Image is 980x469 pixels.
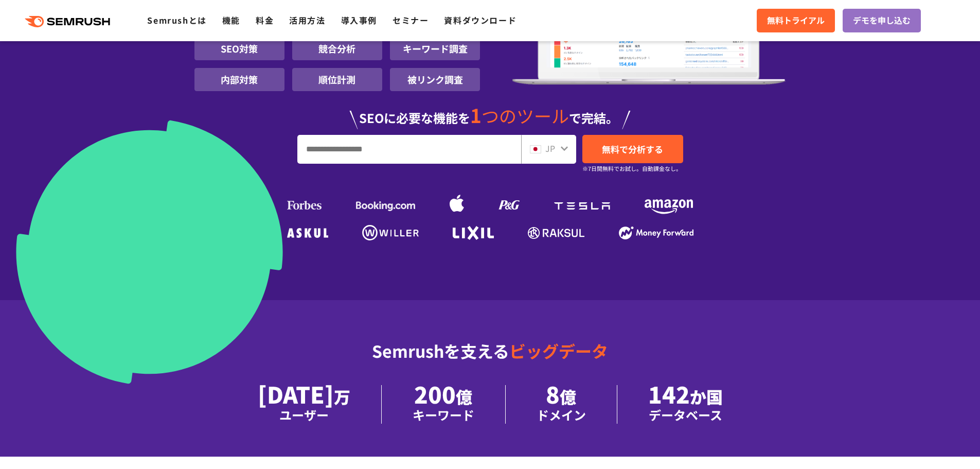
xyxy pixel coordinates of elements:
[757,9,835,32] a: 無料トライアル
[470,101,482,129] span: 1
[147,14,206,26] a: Semrushとは
[482,103,569,128] span: つのツール
[194,95,786,129] div: SEOに必要な機能を
[853,14,911,27] span: デモを申し込む
[256,14,274,26] a: 料金
[444,14,516,26] a: 資料ダウンロード
[843,9,921,32] a: デモを申し込む
[602,143,663,155] span: 無料で分析する
[690,385,723,408] span: か国
[194,68,284,91] li: 内部対策
[341,14,377,26] a: 導入事例
[509,339,608,362] span: ビッグデータ
[617,385,754,424] li: 142
[382,385,506,424] li: 200
[194,333,786,385] div: Semrushを支える
[390,37,480,60] li: キーワード調査
[767,14,825,27] span: 無料トライアル
[393,14,429,26] a: セミナー
[289,14,325,26] a: 活用方法
[560,385,576,408] span: 億
[390,68,480,91] li: 被リンク調査
[194,37,284,60] li: SEO対策
[506,385,617,424] li: 8
[569,109,618,127] span: で完結。
[545,142,555,154] span: JP
[537,406,586,424] div: ドメイン
[582,135,683,163] a: 無料で分析する
[648,406,723,424] div: データベース
[413,406,474,424] div: キーワード
[582,164,682,173] small: ※7日間無料でお試し。自動課金なし。
[298,135,521,163] input: URL、キーワードを入力してください
[292,37,382,60] li: 競合分析
[292,68,382,91] li: 順位計測
[222,14,240,26] a: 機能
[456,385,472,408] span: 億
